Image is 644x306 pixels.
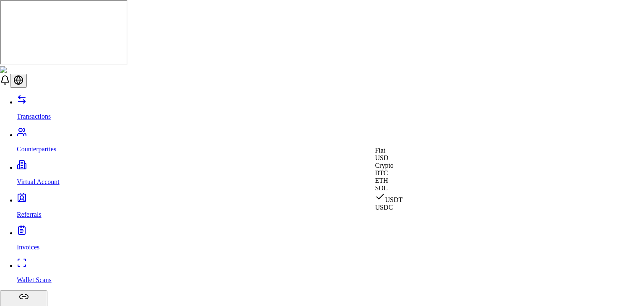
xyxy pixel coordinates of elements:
div: Fiat [375,147,402,154]
span: SOL [375,184,387,192]
span: USDT [385,196,402,203]
span: BTC [375,169,388,176]
span: USDC [375,204,393,211]
span: ETH [375,177,388,184]
div: Crypto [375,162,402,169]
span: USD [375,154,388,161]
